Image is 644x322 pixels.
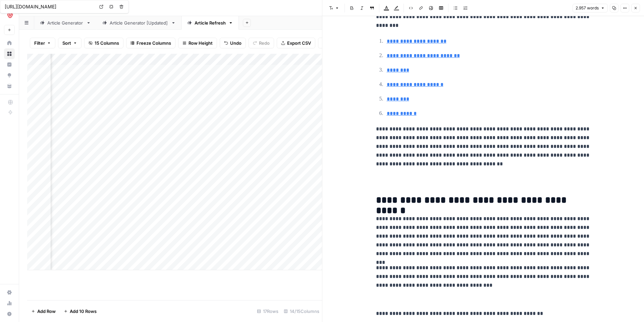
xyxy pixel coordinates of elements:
[97,16,181,30] a: Article Generator [Updated]
[34,40,45,46] span: Filter
[195,19,226,26] div: Article Refresh
[4,298,15,309] a: Usage
[37,308,56,315] span: Add Row
[58,38,82,48] button: Sort
[178,38,217,48] button: Row Height
[254,306,281,317] div: 17 Rows
[249,38,274,48] button: Redo
[34,16,97,30] a: Article Generator
[277,38,315,48] button: Export CSV
[47,19,84,26] div: Article Generator
[4,287,15,298] a: Settings
[189,40,213,46] span: Row Height
[95,40,119,46] span: 15 Columns
[4,5,15,22] button: Workspace: Lightspeed
[230,40,241,46] span: Undo
[70,308,97,315] span: Add 10 Rows
[126,38,175,48] button: Freeze Columns
[4,81,15,91] a: Your Data
[259,40,270,46] span: Redo
[4,48,15,59] a: Browse
[4,70,15,81] a: Opportunities
[110,19,168,26] div: Article Generator [Updated]
[137,40,171,46] span: Freeze Columns
[30,38,55,48] button: Filter
[62,40,71,46] span: Sort
[281,306,322,317] div: 14/15 Columns
[576,5,599,11] span: 2.957 words
[573,4,608,12] button: 2.957 words
[287,40,311,46] span: Export CSV
[84,38,123,48] button: 15 Columns
[4,309,15,319] button: Help + Support
[4,59,15,70] a: Insights
[27,306,60,317] button: Add Row
[4,38,15,48] a: Home
[181,16,239,30] a: Article Refresh
[220,38,246,48] button: Undo
[4,8,16,20] img: Lightspeed Logo
[60,306,101,317] button: Add 10 Rows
